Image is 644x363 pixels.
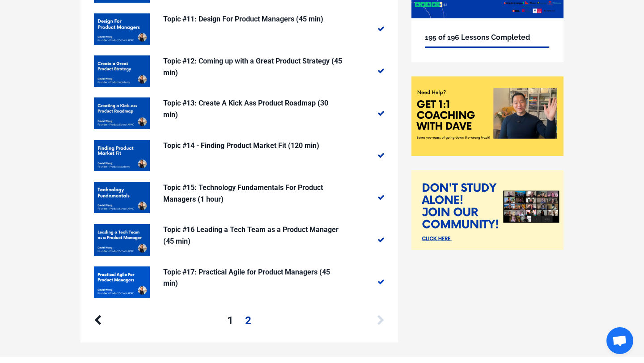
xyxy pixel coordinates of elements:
a: Topic #13: Create A Kick Ass Product Roadmap (30 min) [94,97,385,129]
p: Topic #17: Practical Agile for Product Managers (45 min) [163,266,342,289]
p: Topic #12: Coming up with a Great Product Strategy (45 min) [163,55,342,78]
img: lCEDwxxZSbiPhHlSGQtV_PM_Fundamentals_Course_Covers_19.png [94,140,150,171]
p: Topic #11: Design For Product Managers (45 min) [163,13,342,25]
h6: 195 of 196 Lessons Completed [425,32,550,43]
img: rwlkQtf0Tz61vIYA8r8K_Practical_Agile_for_Product_Managers.png [94,266,150,298]
a: Topic #12: Coming up with a Great Product Strategy (45 min) [94,55,385,87]
img: V9ntlDPoRjWSHpotr0tk_PM_Fundamentals_Course_Covers_3.png [94,13,150,45]
a: Topic #11: Design For Product Managers (45 min) [94,13,385,45]
img: 8f7df7-7e21-1711-f3b5-0b085c5d0c7_join_our_community.png [411,170,563,250]
img: YBtMx8NVRwOqqF9HZ6LC_Leading_a_Tech_Team_as_a_PM.png [94,224,150,255]
a: 2 [245,312,251,329]
img: B4aMVv0lRcyGlARsqiJ8_rtpHO7oQGGAoKNr0ksYg_15.jpeg [94,55,150,87]
p: Topic #16 Leading a Tech Team as a Product Manager (45 min) [163,224,342,247]
p: Topic #13: Create A Kick Ass Product Roadmap (30 min) [163,97,342,120]
p: Topic #14 - Finding Product Market Fit (120 min) [163,140,342,152]
p: Topic #15: Technology Fundamentals For Product Managers (1 hour) [163,182,342,205]
a: Topic #14 - Finding Product Market Fit (120 min) [94,140,385,171]
a: Topic #15: Technology Fundamentals For Product Managers (1 hour) [94,182,385,213]
a: Topic #17: Practical Agile for Product Managers (45 min) [94,266,385,298]
a: 1 [227,312,233,329]
img: meQey3CSYu4DpIr9MrYO_ohMZnEwySbyl63FRU88M_PM_Fundamentals_Course_Covers_8.jpeg [94,97,150,129]
a: Topic #16 Leading a Tech Team as a Product Manager (45 min) [94,224,385,255]
div: Open chat [606,327,633,354]
img: 8be08-880d-c0e-b727-42286b0aac6e_Need_coaching_.png [411,76,563,156]
img: g8Uns3jQuILjF7gnQpTw_12.png [94,182,150,213]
